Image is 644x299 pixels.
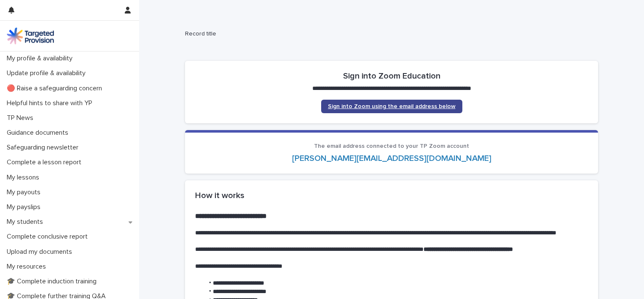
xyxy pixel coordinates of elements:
p: Complete a lesson report [3,158,88,166]
h2: Record title [185,30,595,38]
img: M5nRWzHhSzIhMunXDL62 [7,27,54,44]
p: My students [3,218,50,226]
p: My resources [3,263,53,271]
p: My payouts [3,188,47,196]
a: Sign into Zoom using the email address below [321,100,462,113]
p: 🎓 Complete induction training [3,277,103,285]
span: Sign into Zoom using the email address below [328,103,456,109]
p: My profile & availability [3,54,79,63]
p: Safeguarding newsletter [3,144,85,152]
p: My lessons [3,174,46,182]
p: Complete conclusive report [3,233,94,241]
a: [PERSON_NAME][EMAIL_ADDRESS][DOMAIN_NAME] [292,154,491,163]
span: The email address connected to your TP Zoom account [314,143,469,149]
p: TP News [3,114,40,122]
h2: How it works [195,190,588,201]
h2: Sign into Zoom Education [343,71,440,81]
p: Helpful hints to share with YP [3,99,99,107]
p: 🔴 Raise a safeguarding concern [3,84,109,92]
p: Update profile & availability [3,69,92,77]
p: Upload my documents [3,248,79,256]
p: My payslips [3,203,47,211]
p: Guidance documents [3,129,75,137]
